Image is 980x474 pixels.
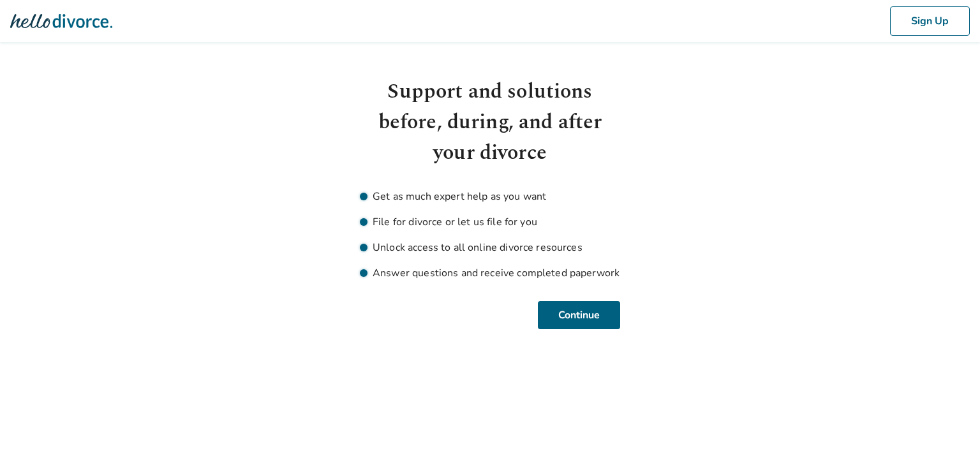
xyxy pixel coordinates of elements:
[10,8,112,34] img: Hello Divorce Logo
[360,265,620,281] li: Answer questions and receive completed paperwork
[538,301,620,329] button: Continue
[360,77,620,168] h1: Support and solutions before, during, and after your divorce
[360,189,620,204] li: Get as much expert help as you want
[360,214,620,230] li: File for divorce or let us file for you
[890,6,970,36] button: Sign Up
[360,240,620,255] li: Unlock access to all online divorce resources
